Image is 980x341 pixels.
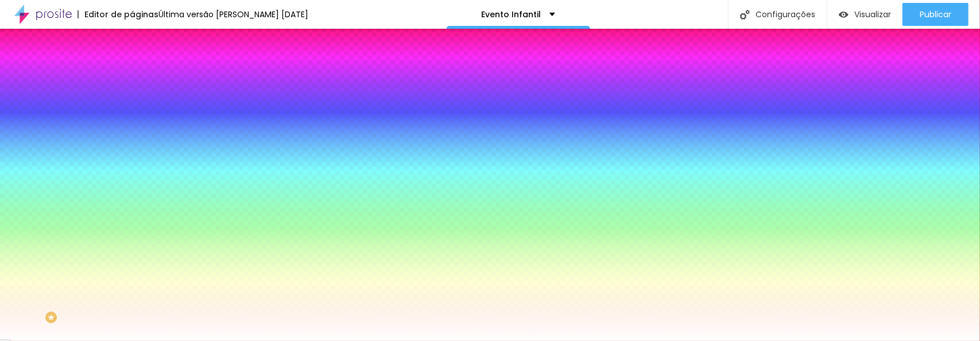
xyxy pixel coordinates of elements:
font: Evento Infantil [481,9,541,20]
button: Publicar [902,3,969,26]
font: Última versão [PERSON_NAME] [DATE] [158,9,308,20]
img: view-1.svg [839,10,849,20]
font: Configurações [756,9,815,20]
font: Visualizar [854,9,891,20]
font: Publicar [920,9,951,20]
font: Editor de páginas [84,9,158,20]
img: Ícone [740,10,750,20]
button: Visualizar [827,3,902,26]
